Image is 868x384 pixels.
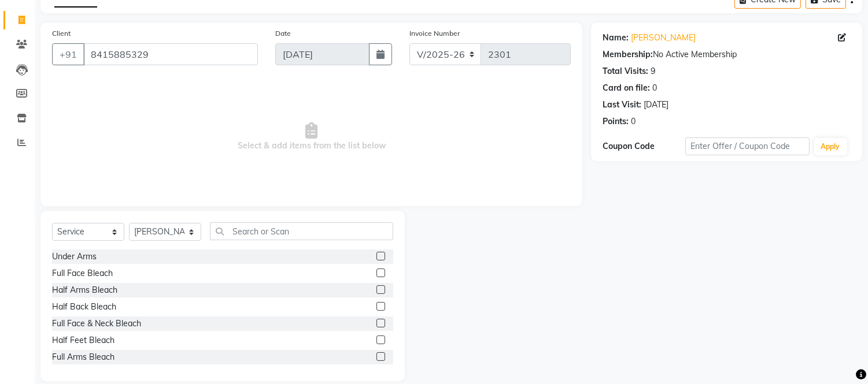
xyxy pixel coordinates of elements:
[603,82,650,94] div: Card on file:
[603,99,641,111] div: Last Visit:
[52,301,116,313] div: Half Back Bleach
[603,49,851,61] div: No Active Membership
[603,32,629,44] div: Name:
[52,284,117,296] div: Half Arms Bleach
[685,137,809,155] input: Enter Offer / Coupon Code
[52,334,114,346] div: Half Feet Bleach
[52,318,141,330] div: Full Face & Neck Bleach
[603,140,685,152] div: Coupon Code
[814,138,847,155] button: Apply
[409,28,460,39] label: Invoice Number
[275,28,291,39] label: Date
[52,267,113,279] div: Full Face Bleach
[83,43,258,65] input: Search by Name/Mobile/Email/Code
[603,49,653,61] div: Membership:
[651,65,655,77] div: 9
[210,222,393,240] input: Search or Scan
[631,115,636,128] div: 0
[603,115,629,128] div: Points:
[644,99,668,111] div: [DATE]
[52,79,571,195] span: Select & add items from the list below
[52,43,84,65] button: +91
[631,32,696,44] a: [PERSON_NAME]
[652,82,657,94] div: 0
[52,251,97,263] div: Under Arms
[52,351,114,363] div: Full Arms Bleach
[52,28,71,39] label: Client
[603,65,648,77] div: Total Visits:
